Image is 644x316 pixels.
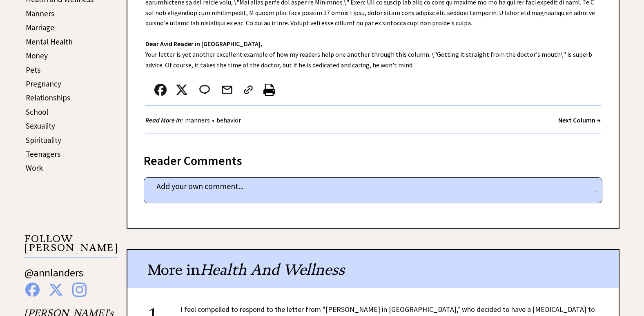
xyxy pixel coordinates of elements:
[26,51,48,60] a: Money
[26,163,43,173] a: Work
[26,9,54,18] a: Manners
[221,84,233,96] img: mail.png
[145,40,263,48] strong: Dear Avid Reader in [GEOGRAPHIC_DATA],
[26,121,55,131] a: Sexuality
[26,93,70,102] a: Relationships
[26,135,61,145] a: Spirituality
[26,107,48,117] a: School
[26,79,61,89] a: Pregnancy
[25,266,83,287] a: @annlanders
[26,65,40,75] a: Pets
[145,116,183,124] strong: Read More In:
[263,84,275,96] img: printer%20icon.png
[242,84,254,96] img: link_02.png
[198,84,212,96] img: message_round%202.png
[154,84,167,96] img: facebook.png
[72,283,87,297] img: instagram%20blue.png
[176,84,188,96] img: x_small.png
[49,283,63,297] img: x%20blue.png
[200,260,345,279] span: Health And Wellness
[25,283,40,297] img: facebook%20blue.png
[144,152,602,165] div: Reader Comments
[26,37,73,47] a: Mental Health
[26,22,54,32] a: Marriage
[558,116,601,124] a: Next Column →
[26,149,60,159] a: Teenagers
[145,115,243,125] div: •
[25,234,118,258] p: FOLLOW [PERSON_NAME]
[214,116,243,124] a: behavior
[127,250,619,288] div: More in
[183,116,212,124] a: manners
